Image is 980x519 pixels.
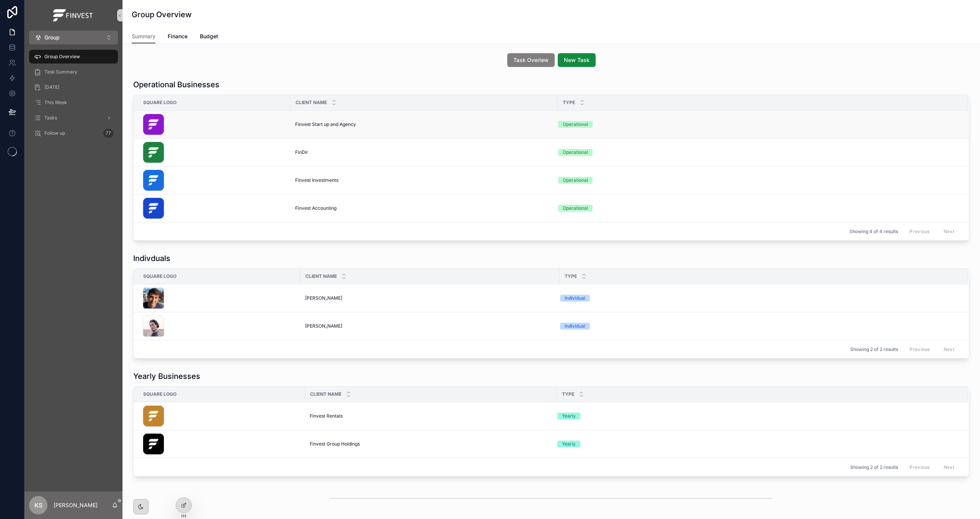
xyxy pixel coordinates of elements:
span: Finvest Investments [295,177,338,183]
p: [PERSON_NAME] [54,501,98,509]
div: Operational [563,177,588,184]
span: [PERSON_NAME] [305,323,342,329]
a: Follow up77 [29,126,118,140]
a: This Week [29,96,118,109]
h1: Yearly Businesses [133,371,200,382]
span: Client Name [310,391,341,397]
a: Operational [558,177,959,184]
a: Finvest Accounting [295,205,553,211]
a: Operational [558,149,959,156]
a: Operational [558,121,959,128]
a: Task Summary [29,65,118,79]
span: Square Logo [143,273,176,279]
span: [DATE] [44,84,59,90]
a: Budget [200,29,218,45]
button: Select Button [29,31,118,44]
span: Type [562,391,574,397]
h1: Indivduals [133,253,170,264]
span: Group [44,34,60,41]
a: FinDir [295,149,553,155]
span: Finance [168,33,188,40]
span: KS [34,501,42,510]
a: Finvest Start up and Agency [295,121,553,127]
a: Finance [168,29,188,45]
span: New Task [564,56,590,64]
span: Square Logo [143,100,176,106]
span: [PERSON_NAME] [305,295,342,301]
div: 77 [103,129,113,138]
a: Individual [560,295,959,302]
div: Yearly [562,413,576,419]
span: Square Logo [143,391,176,397]
span: Task Summary [44,69,77,75]
div: Operational [563,121,588,128]
a: Finvest Rentals [310,413,552,419]
span: Summary [132,33,155,40]
a: [DATE] [29,80,118,94]
a: [PERSON_NAME] [305,323,555,329]
span: Type [565,273,577,279]
img: App logo [53,9,94,21]
a: Finvest Investments [295,177,553,183]
a: Summary [132,29,155,44]
span: Client Name [296,100,327,106]
h1: Operational Businesses [133,79,219,90]
span: Finvest Group Holdings [310,441,360,447]
span: Showing 4 of 4 results [849,228,898,235]
span: Budget [200,33,218,40]
span: Type [563,100,575,106]
span: Finvest Rentals [310,413,343,419]
a: Group Overview [29,50,118,64]
div: scrollable content [24,44,122,150]
a: Operational [558,205,959,212]
span: FinDir [295,149,308,155]
div: Operational [563,149,588,156]
span: Follow up [44,130,65,136]
span: Tasks [44,115,57,121]
div: Operational [563,205,588,212]
a: Tasks [29,111,118,125]
span: Group Overview [44,54,80,60]
span: Client Name [305,273,337,279]
div: Yearly [562,441,576,447]
button: Task Overiew [507,53,555,67]
div: Individual [565,295,585,302]
a: Yearly [557,413,959,419]
h1: Group Overview [132,9,192,20]
span: Showing 2 of 2 results [850,346,898,353]
div: Individual [565,323,585,330]
span: This Week [44,100,67,106]
span: Showing 2 of 2 results [850,464,898,470]
button: New Task [558,53,596,67]
span: Finvest Accounting [295,205,336,211]
a: [PERSON_NAME] [305,295,555,301]
span: Task Overiew [513,56,549,64]
span: Finvest Start up and Agency [295,121,356,127]
a: Yearly [557,441,959,447]
a: Individual [560,323,959,330]
a: Finvest Group Holdings [310,441,552,447]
